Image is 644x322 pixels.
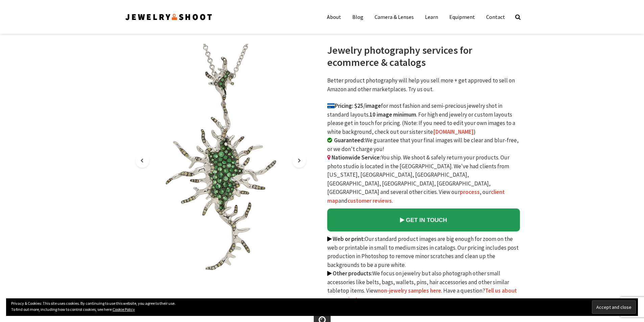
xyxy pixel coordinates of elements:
b: 10 image minimum [369,111,416,118]
p: Better product photography will help you sell more + get approved to sell on Amazon and other mar... [327,76,520,94]
a: Camera & Lenses [369,10,419,24]
img: Jewelry Photographer Bay Area - San Francisco | Nationwide via Mail [124,11,213,22]
a: GET IN TOUCH [327,208,520,231]
a: Learn [420,10,443,24]
h1: Jewelry photography services for ecommerce & catalogs [327,44,520,68]
img: Jewelry Product Photography [126,44,315,277]
a: client map [327,188,505,204]
div: Privacy & Cookies: This site uses cookies. By continuing to use this website, you agree to their ... [6,298,638,316]
b: Nationwide Service: [332,154,381,161]
a: [DOMAIN_NAME] [433,128,474,135]
a: process [460,188,480,196]
b: Other products: [333,270,373,277]
a: Contact [481,10,510,24]
a: Equipment [444,10,480,24]
a: Blog [347,10,368,24]
a: About [322,10,346,24]
b: Pricing: $25/image [327,102,381,109]
input: Accept and close [592,300,636,314]
a: Cookie Policy [113,307,135,312]
div: for most fashion and semi-precious jewelry shot in standard layouts. . For high end jewelry or cu... [327,44,520,304]
a: non-jewelry samples here [378,287,441,294]
a: customer reviews [348,197,392,204]
b: Guaranteed: [334,137,365,144]
b: Web or print: [333,235,365,243]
